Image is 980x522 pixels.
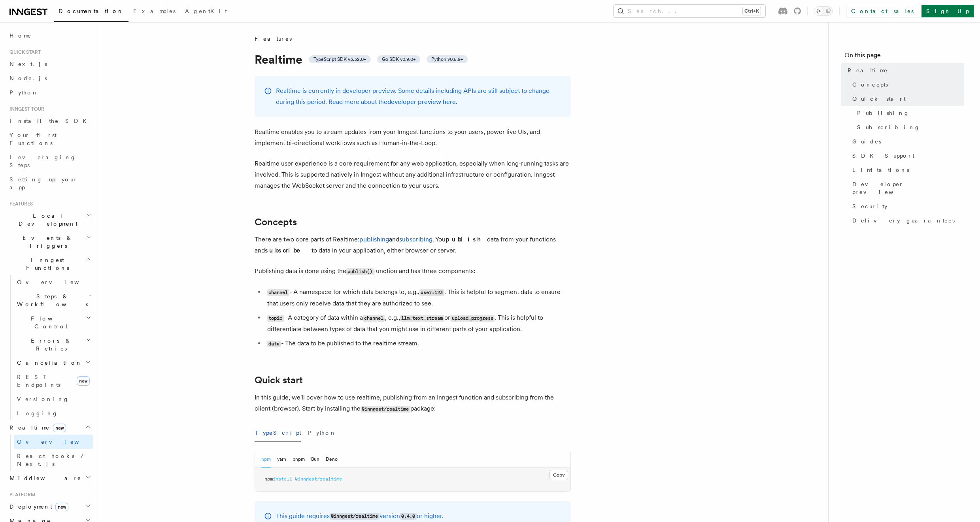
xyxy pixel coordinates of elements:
button: Local Development [6,209,93,231]
a: Realtime [844,63,964,77]
span: Cancellation [14,359,82,367]
span: Platform [6,492,36,498]
span: Inngest Functions [6,256,85,272]
button: npm [261,451,271,467]
span: install [273,476,292,482]
button: Toggle dark mode [814,6,833,16]
a: Publishing [854,106,964,120]
a: Logging [14,406,93,420]
button: Deploymentnew [6,499,93,514]
a: Home [6,28,93,43]
code: @inngest/realtime [330,513,380,520]
a: Sign Up [921,5,974,17]
span: npm [264,476,273,482]
span: Local Development [6,212,86,228]
span: Errors & Retries [14,337,86,352]
span: Developer preview [852,180,964,196]
a: Overview [14,435,93,449]
span: Overview [17,439,98,445]
button: Cancellation [14,356,93,370]
span: Logging [17,410,58,416]
span: Leveraging Steps [9,154,76,168]
p: There are two core parts of Realtime: and . You data from your functions and to data in your appl... [255,234,571,256]
span: Documentation [59,8,124,14]
span: Realtime [848,66,888,74]
a: Next.js [6,57,93,71]
code: 0.4.0 [400,513,417,520]
a: Setting up your app [6,172,93,194]
a: Documentation [54,2,128,22]
a: Subscribing [854,120,964,134]
span: new [77,376,90,386]
span: Next.js [9,61,47,67]
p: Realtime enables you to stream updates from your Inngest functions to your users, power live UIs,... [255,126,571,149]
span: Inngest tour [6,106,44,112]
button: Events & Triggers [6,231,93,253]
code: user:123 [419,289,444,296]
a: SDK Support [849,149,964,163]
a: Python [6,85,93,100]
a: Guides [849,134,964,149]
a: Quick start [849,92,964,106]
button: Flow Control [14,311,93,334]
span: Python [9,89,38,96]
button: Search...Ctrl+K [614,5,765,17]
button: Inngest Functions [6,253,93,275]
div: Inngest Functions [6,275,93,420]
button: Copy [549,470,568,480]
code: publish() [346,268,374,275]
span: Delivery guarantees [852,217,955,224]
button: Python [308,424,336,442]
code: data [267,341,281,347]
a: Versioning [14,392,93,406]
span: Versioning [17,396,69,402]
span: Setting up your app [9,176,77,190]
span: React hooks / Next.js [17,453,87,467]
span: Guides [852,138,881,145]
p: This guide requires version or higher. [276,511,444,522]
span: SDK Support [852,152,914,160]
strong: publish [446,236,487,243]
span: Limitations [852,166,909,174]
button: TypeScript [255,424,301,442]
span: new [53,424,66,432]
span: Events & Triggers [6,234,86,250]
p: Realtime is currently in developer preview. Some details including APIs are still subject to chan... [276,85,561,107]
div: Realtimenew [6,435,93,471]
button: Errors & Retries [14,334,93,356]
kbd: Ctrl+K [743,7,761,15]
code: upload_progress [450,315,495,322]
p: Realtime user experience is a core requirement for any web application, especially when long-runn... [255,158,571,191]
a: REST Endpointsnew [14,370,93,392]
span: Realtime [6,424,66,432]
span: Overview [17,279,98,285]
a: Delivery guarantees [849,213,964,228]
code: channel [267,289,289,296]
span: Node.js [9,75,47,81]
code: @inngest/realtime [361,406,410,413]
strong: subscribe [265,247,312,254]
button: Realtimenew [6,420,93,435]
button: Bun [311,451,319,467]
a: Security [849,199,964,213]
a: Install the SDK [6,114,93,128]
button: Deno [326,451,338,467]
a: publishing [359,236,389,243]
h4: On this page [844,51,964,63]
a: Examples [128,2,180,21]
a: subscribing [399,236,432,243]
span: Subscribing [857,123,920,131]
li: - The data to be published to the realtime stream. [265,338,571,349]
span: Steps & Workflows [14,292,88,308]
a: Quick start [255,375,303,386]
p: Publishing data is done using the function and has three components: [255,266,571,277]
a: Concepts [255,217,297,228]
span: Middleware [6,474,81,482]
span: Features [6,201,33,207]
span: Install the SDK [9,118,91,124]
code: llm_text_stream [400,315,444,322]
span: Security [852,202,887,210]
span: @inngest/realtime [295,476,342,482]
span: Publishing [857,109,910,117]
a: Leveraging Steps [6,150,93,172]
